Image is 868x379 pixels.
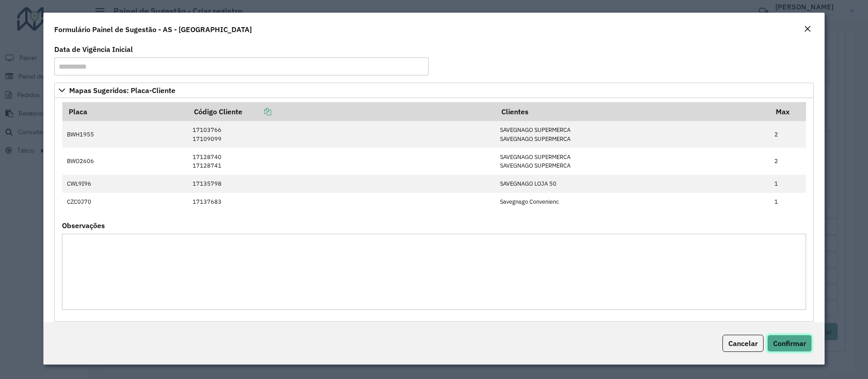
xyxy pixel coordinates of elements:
th: Código Cliente [188,102,495,121]
button: Confirmar [767,335,812,352]
td: SAVEGNAGO LOJA 50 [495,175,770,193]
em: Fechar [804,25,811,33]
th: Placa [62,102,188,121]
span: Confirmar [773,339,806,348]
label: Observações [62,220,105,231]
button: Cancelar [722,335,764,352]
td: CWL9I96 [62,175,188,193]
td: SAVEGNAGO SUPERMERCA SAVEGNAGO SUPERMERCA [495,121,770,148]
td: 1 [770,175,806,193]
a: Copiar [242,107,271,116]
button: Close [801,23,814,35]
td: 1 [770,193,806,211]
td: 17135798 [188,175,495,193]
th: Clientes [495,102,770,121]
td: BWO2606 [62,148,188,174]
td: 17137683 [188,193,495,211]
td: Savegnago Convenienc [495,193,770,211]
td: CZC0J70 [62,193,188,211]
label: Data de Vigência Inicial [54,44,133,55]
a: Mapas Sugeridos: Placa-Cliente [54,83,814,98]
span: Mapas Sugeridos: Placa-Cliente [69,87,175,94]
td: 2 [770,121,806,148]
td: BWH1955 [62,121,188,148]
td: 17103766 17109099 [188,121,495,148]
td: 2 [770,148,806,174]
td: 17128740 17128741 [188,148,495,174]
span: Cancelar [728,339,758,348]
td: SAVEGNAGO SUPERMERCA SAVEGNAGO SUPERMERCA [495,148,770,174]
div: Mapas Sugeridos: Placa-Cliente [54,98,814,322]
th: Max [770,102,806,121]
h4: Formulário Painel de Sugestão - AS - [GEOGRAPHIC_DATA] [54,24,252,35]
